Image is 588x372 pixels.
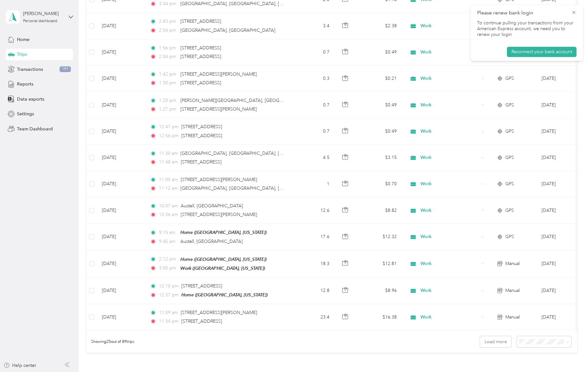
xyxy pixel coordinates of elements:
[505,314,520,321] span: Manual
[180,1,324,6] span: [GEOGRAPHIC_DATA], [GEOGRAPHIC_DATA], [GEOGRAPHIC_DATA]
[159,211,178,218] span: 10:36 am
[97,171,145,197] td: [DATE]
[420,49,479,56] span: Work
[159,203,178,210] span: 10:07 am
[292,224,335,250] td: 17.6
[357,145,402,171] td: $3.15
[17,81,33,87] span: Reports
[292,304,335,330] td: 23.4
[159,18,177,25] span: 2:43 pm
[23,10,63,17] div: [PERSON_NAME]
[357,66,402,92] td: $0.21
[97,13,145,39] td: [DATE]
[505,128,514,135] span: GPS
[420,260,479,267] span: Work
[17,66,43,73] span: Transactions
[159,238,177,245] span: 9:45 am
[180,266,265,271] span: Work ([GEOGRAPHIC_DATA], [US_STATE])
[420,233,479,240] span: Work
[97,66,145,92] td: [DATE]
[357,251,402,277] td: $12.81
[357,92,402,118] td: $0.49
[23,19,57,23] div: Personal dashboard
[181,177,257,182] span: [STREET_ADDRESS][PERSON_NAME]
[180,80,221,86] span: [STREET_ADDRESS]
[357,304,402,330] td: $16.38
[17,111,34,117] span: Settings
[420,154,479,161] span: Work
[181,124,222,129] span: [STREET_ADDRESS]
[159,265,177,272] span: 3:00 pm
[180,98,360,103] span: [PERSON_NAME][GEOGRAPHIC_DATA], [GEOGRAPHIC_DATA], [GEOGRAPHIC_DATA]
[507,47,576,57] button: Reconnect your bank account
[357,39,402,66] td: $0.49
[505,102,514,109] span: GPS
[181,318,222,324] span: [STREET_ADDRESS]
[17,96,44,103] span: Data exports
[181,283,222,289] span: [STREET_ADDRESS]
[87,339,134,345] span: Showing 25 out of 89 trips
[17,51,27,58] span: Trips
[159,27,177,34] span: 2:54 pm
[180,230,267,235] span: Home ([GEOGRAPHIC_DATA], [US_STATE])
[180,106,257,112] span: [STREET_ADDRESS][PERSON_NAME]
[4,362,36,369] button: Help center
[292,197,335,224] td: 12.6
[180,186,324,191] span: [GEOGRAPHIC_DATA], [GEOGRAPHIC_DATA], [GEOGRAPHIC_DATA]
[159,159,178,166] span: 11:48 am
[480,336,511,347] button: Load more
[159,71,177,78] span: 1:42 pm
[505,154,514,161] span: GPS
[505,260,520,267] span: Manual
[477,20,576,38] p: To continue pulling your transactions from your American Express account, we need you to renew yo...
[159,106,177,113] span: 1:27 pm
[292,251,335,277] td: 18.3
[292,145,335,171] td: 4.5
[357,197,402,224] td: $8.82
[17,36,29,43] span: Home
[159,0,177,7] span: 3:34 pm
[357,118,402,145] td: $0.49
[420,75,479,82] span: Work
[181,310,257,315] span: [STREET_ADDRESS][PERSON_NAME]
[159,283,178,290] span: 12:10 pm
[180,71,257,77] span: [STREET_ADDRESS][PERSON_NAME]
[552,336,588,372] iframe: Everlance-gr Chat Button Frame
[159,79,177,87] span: 1:50 pm
[60,66,71,72] span: 191
[159,123,178,130] span: 12:47 pm
[420,314,479,321] span: Work
[292,118,335,145] td: 0.7
[292,39,335,66] td: 0.7
[420,22,479,29] span: Work
[97,277,145,304] td: [DATE]
[97,304,145,330] td: [DATE]
[181,212,257,217] span: [STREET_ADDRESS][PERSON_NAME]
[159,229,177,236] span: 9:15 am
[505,233,514,240] span: GPS
[17,126,53,132] span: Team Dashboard
[180,257,267,262] span: Home ([GEOGRAPHIC_DATA], [US_STATE])
[420,180,479,187] span: Work
[181,159,221,165] span: [STREET_ADDRESS]
[180,151,324,156] span: [GEOGRAPHIC_DATA], [GEOGRAPHIC_DATA], [GEOGRAPHIC_DATA]
[180,28,275,33] span: [GEOGRAPHIC_DATA], [GEOGRAPHIC_DATA]
[292,277,335,304] td: 12.8
[420,287,479,294] span: Work
[505,287,520,294] span: Manual
[159,97,177,104] span: 1:20 pm
[357,224,402,250] td: $12.32
[97,118,145,145] td: [DATE]
[159,185,177,192] span: 11:12 am
[180,45,221,51] span: [STREET_ADDRESS]
[97,224,145,250] td: [DATE]
[180,19,221,24] span: [STREET_ADDRESS]
[159,176,178,183] span: 11:05 am
[292,66,335,92] td: 0.3
[159,132,178,139] span: 12:56 pm
[180,54,221,59] span: [STREET_ADDRESS]
[420,102,479,109] span: Work
[159,256,177,263] span: 2:12 pm
[292,13,335,39] td: 3.4
[97,197,145,224] td: [DATE]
